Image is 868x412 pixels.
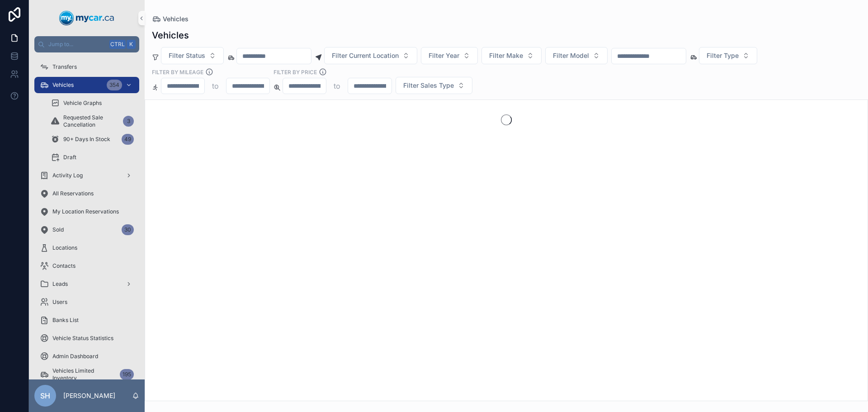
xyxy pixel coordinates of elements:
[152,29,189,42] h1: Vehicles
[63,136,110,143] span: 90+ Days In Stock
[34,258,139,274] a: Contacts
[152,14,189,24] a: Vehicles
[29,52,145,379] div: scrollable content
[34,77,139,93] a: Vehicles354
[52,190,94,197] span: All Reservations
[52,353,98,360] span: Admin Dashboard
[163,14,189,24] span: Vehicles
[489,51,523,60] span: Filter Make
[127,41,135,48] span: K
[52,208,119,215] span: My Location Reservations
[45,113,139,129] a: Requested Sale Cancellation3
[63,99,102,107] span: Vehicle Graphs
[34,36,139,52] button: Jump to...CtrlK
[34,185,139,202] a: All Reservations
[553,51,589,60] span: Filter Model
[122,134,134,145] div: 49
[274,68,317,76] label: FILTER BY PRICE
[34,167,139,184] a: Activity Log
[63,114,119,128] span: Requested Sale Cancellation
[34,348,139,365] a: Admin Dashboard
[34,204,139,220] a: My Location Reservations
[52,172,83,179] span: Activity Log
[59,11,114,25] img: App logo
[324,47,417,64] button: Select Button
[34,330,139,346] a: Vehicle Status Statistics
[707,51,739,60] span: Filter Type
[403,81,454,90] span: Filter Sales Type
[396,77,472,94] button: Select Button
[34,312,139,328] a: Banks List
[421,47,478,64] button: Select Button
[107,80,122,90] div: 354
[699,47,757,64] button: Select Button
[545,47,608,64] button: Select Button
[52,244,77,251] span: Locations
[40,390,50,401] span: SH
[52,81,74,89] span: Vehicles
[161,47,224,64] button: Select Button
[481,47,542,64] button: Select Button
[52,226,64,233] span: Sold
[52,317,79,324] span: Banks List
[52,335,113,342] span: Vehicle Status Statistics
[63,154,76,161] span: Draft
[63,391,115,400] p: [PERSON_NAME]
[34,222,139,238] a: Sold30
[334,81,340,91] p: to
[52,367,116,382] span: Vehicles Limited Inventory
[109,40,126,49] span: Ctrl
[212,81,219,91] p: to
[34,276,139,292] a: Leads
[48,41,106,48] span: Jump to...
[429,51,459,60] span: Filter Year
[169,51,205,60] span: Filter Status
[332,51,399,60] span: Filter Current Location
[122,224,134,235] div: 30
[52,298,67,306] span: Users
[34,366,139,383] a: Vehicles Limited Inventory195
[34,240,139,256] a: Locations
[123,116,134,127] div: 3
[45,131,139,147] a: 90+ Days In Stock49
[52,262,75,270] span: Contacts
[52,280,68,288] span: Leads
[34,59,139,75] a: Transfers
[120,369,134,380] div: 195
[45,149,139,166] a: Draft
[152,68,203,76] label: Filter By Mileage
[52,63,77,71] span: Transfers
[45,95,139,111] a: Vehicle Graphs
[34,294,139,310] a: Users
